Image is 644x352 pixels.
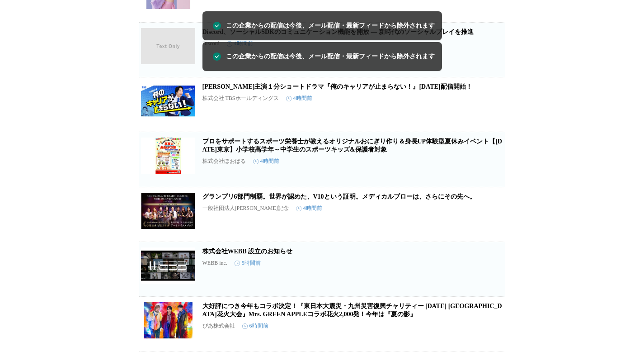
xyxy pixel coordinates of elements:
[226,52,435,62] span: この企業からの配信は今後、メール配信・最新フィードから除外されます
[202,260,227,266] p: WEBB inc.
[202,29,474,35] a: Discord、ソーシャルSDKのコミュニケーション機能を開放 ― 新時代のソーシャルプレイを推進
[202,322,235,330] p: ぴあ株式会社
[202,138,502,153] a: プロをサポートするスポーツ栄養士が教えるオリジナルおにぎり作り＆身長UP体験型夏休みイベント【[DATE]東京】小学校高学年～中学生のスポーツキッズ&保護者対象
[296,205,322,212] time: 4時間前
[202,248,293,255] a: 株式会社WEBB 設立のお知らせ
[202,303,502,318] a: 大好評につき今年もコラボ決定！『東日本大震災・九州災害復興チャリティー [DATE] [GEOGRAPHIC_DATA]花火大会』Mrs. GREEN APPLEコラボ花火2,000発！今年は『...
[226,21,435,31] span: この企業からの配信は今後、メール配信・最新フィードから除外されます
[235,259,261,267] time: 5時間前
[141,138,195,174] img: プロをサポートするスポーツ栄養士が教えるオリジナルおにぎり作り＆身長UP体験型夏休みイベント【8月23日東京】小学校高学年～中学生のスポーツキッズ&保護者対象
[202,83,472,90] a: [PERSON_NAME]主演１分ショートドラマ『俺のキャリアが止まらない！』[DATE]配信開始！
[141,193,195,229] img: グランプリ6部門制覇。世界が認めた、V10という証明。メディカルブローは、さらにその先へ。
[202,157,246,165] p: 株式会社ほおばる
[141,247,195,284] img: 株式会社WEBB 設立のお知らせ
[253,157,279,165] time: 4時間前
[242,322,268,330] time: 6時間前
[141,83,195,119] img: 西野遼主演１分ショートドラマ『俺のキャリアが止まらない！』８月１４日（木）配信開始！
[141,302,195,338] img: 大好評につき今年もコラボ決定！『東日本大震災・九州災害復興チャリティー 2025 神宮外苑花火大会』Mrs. GREEN APPLEコラボ花火2,000発！今年は『夏の影』
[202,95,279,102] p: 株式会社 TBSホールディングス
[202,193,476,200] a: グランプリ6部門制覇。世界が認めた、V10という証明。メディカルブローは、さらにその先へ。
[202,205,289,212] p: 一般社団法人[PERSON_NAME]記念
[286,95,312,102] time: 4時間前
[141,28,195,64] img: Discord、ソーシャルSDKのコミュニケーション機能を開放 ― 新時代のソーシャルプレイを推進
